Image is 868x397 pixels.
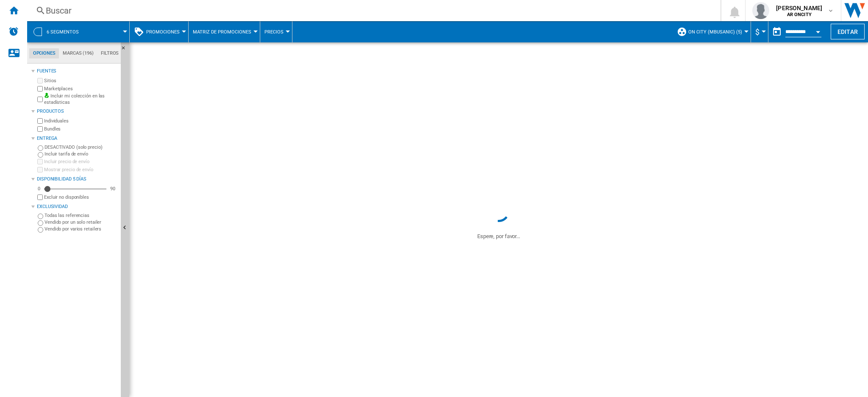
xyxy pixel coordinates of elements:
[45,219,117,225] label: Vendido por un solo retailer
[787,12,812,17] b: AR ONCITY
[59,48,97,58] md-tab-item: Marcas (196)
[44,86,117,92] label: Marketplaces
[810,23,826,38] button: Open calendar
[752,2,769,19] img: profile.jpg
[44,194,117,200] label: Excluir no disponibles
[44,167,117,173] label: Mostrar precio de envío
[751,21,768,42] md-menu: Currency
[193,29,251,35] span: Matriz de promociones
[44,185,106,193] md-slider: Disponibilidad
[45,226,117,232] label: Vendido por varios retailers
[37,118,43,124] input: Individuales
[37,126,43,132] input: Bundles
[688,29,742,35] span: On city (mbusanic) (5)
[768,23,785,40] button: md-calendar
[477,233,520,239] ng-transclude: Espere, por favor...
[831,24,865,39] button: Editar
[47,21,87,42] button: 6 segmentos
[146,29,180,35] span: Promociones
[44,158,117,165] label: Incluir precio de envío
[44,93,49,98] img: mysite-bg-18x18.png
[38,227,43,233] input: Vendido por varios retailers
[47,29,79,35] span: 6 segmentos
[8,26,19,36] img: alerts-logo.svg
[755,21,764,42] button: $
[37,176,117,183] div: Disponibilidad 5 Días
[264,21,288,42] button: Precios
[44,118,117,124] label: Individuales
[45,212,117,219] label: Todas las referencias
[38,145,43,151] input: DESACTIVADO (solo precio)
[677,21,746,42] div: On city (mbusanic) (5)
[31,21,125,42] div: 6 segmentos
[776,4,822,12] span: [PERSON_NAME]
[44,78,117,84] label: Sitios
[37,68,117,75] div: Fuentes
[46,5,698,17] div: Buscar
[121,42,131,58] button: Ocultar
[37,159,43,164] input: Incluir precio de envío
[97,48,122,58] md-tab-item: Filtros
[134,21,184,42] div: Promociones
[37,86,43,92] input: Marketplaces
[38,214,43,219] input: Todas las referencias
[38,220,43,226] input: Vendido por un solo retailer
[37,203,117,210] div: Exclusividad
[146,21,184,42] button: Promociones
[264,29,284,35] span: Precios
[37,194,43,200] input: Mostrar precio de envío
[44,126,117,132] label: Bundles
[44,93,117,106] label: Incluir mi colección en las estadísticas
[108,186,117,192] div: 90
[45,144,117,150] label: DESACTIVADO (solo precio)
[37,78,43,83] input: Sitios
[37,135,117,142] div: Entrega
[37,108,117,115] div: Productos
[37,167,43,172] input: Mostrar precio de envío
[36,186,42,192] div: 0
[755,28,759,36] span: $
[29,48,59,58] md-tab-item: Opciones
[688,21,746,42] button: On city (mbusanic) (5)
[193,21,256,42] button: Matriz de promociones
[38,152,43,158] input: Incluir tarifa de envío
[45,151,117,157] label: Incluir tarifa de envío
[37,94,43,105] input: Incluir mi colección en las estadísticas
